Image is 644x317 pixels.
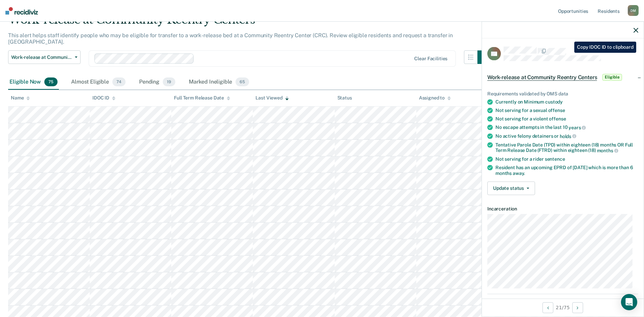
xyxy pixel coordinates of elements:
[11,95,30,101] div: Name
[112,77,126,86] span: 74
[495,142,638,153] div: Tentative Parole Date (TPD) within eighteen (18) months OR Full Term Release Date (FTRD) within e...
[92,95,115,101] div: IDOC ID
[174,95,230,101] div: Full Term Release Date
[8,13,491,32] div: Work-release at Community Reentry Centers
[138,75,177,90] div: Pending
[482,66,644,88] div: Work-release at Community Reentry CentersEligible
[487,181,535,195] button: Update status
[542,302,553,313] button: Previous Opportunity
[495,124,638,131] div: No escape attempts in the last 10
[256,95,288,101] div: Last Viewed
[8,75,59,90] div: Eligible Now
[549,116,566,121] span: offense
[11,54,72,60] span: Work-release at Community Reentry Centers
[487,74,597,81] span: Work-release at Community Reentry Centers
[597,148,618,153] span: months
[621,294,637,310] div: Open Intercom Messenger
[487,206,638,211] dt: Incarceration
[560,133,576,139] span: holds
[163,77,175,86] span: 19
[628,5,639,16] div: D M
[419,95,451,101] div: Assigned to
[602,74,622,81] span: Eligible
[495,133,638,139] div: No active felony detainers or
[414,56,447,62] div: Clear facilities
[495,108,638,113] div: Not serving for a sexual
[187,75,250,90] div: Marked Ineligible
[495,156,638,162] div: Not serving for a rider
[495,164,638,176] div: Resident has an upcoming EPRD of [DATE] which is more than 6 months
[545,99,563,105] span: custody
[548,108,565,113] span: offense
[569,125,586,130] span: years
[44,77,58,86] span: 75
[337,95,352,101] div: Status
[487,91,638,96] div: Requirements validated by OMS data
[545,156,565,161] span: sentence
[70,75,127,90] div: Almost Eligible
[482,298,644,316] div: 21 / 75
[8,32,453,45] p: This alert helps staff identify people who may be eligible for transfer to a work-release bed at ...
[495,116,638,122] div: Not serving for a violent
[495,99,638,105] div: Currently on Minimum
[236,77,249,86] span: 65
[572,302,583,313] button: Next Opportunity
[5,7,38,15] img: Recidiviz
[513,170,525,176] span: away.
